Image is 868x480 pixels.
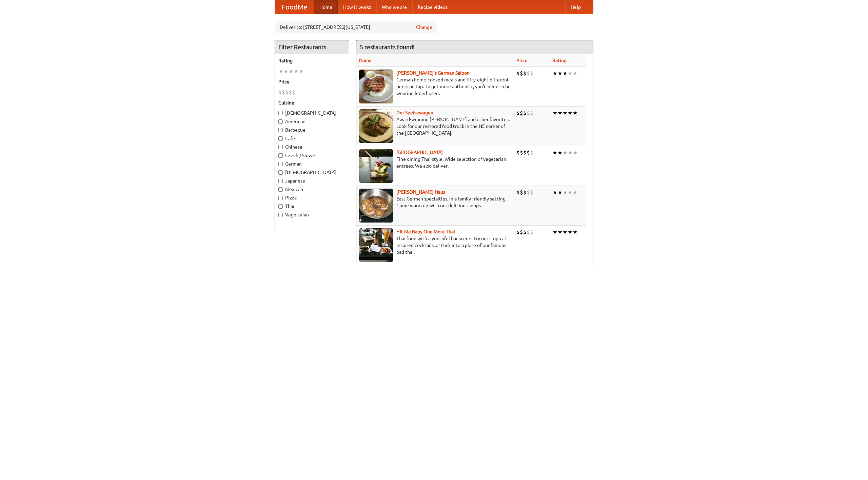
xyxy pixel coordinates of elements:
li: $ [530,189,533,196]
label: Chinese [278,143,346,150]
li: $ [520,109,523,117]
a: Name [359,58,372,63]
li: $ [516,228,520,236]
li: $ [285,89,289,96]
label: [DEMOGRAPHIC_DATA] [278,169,346,176]
li: ★ [278,68,283,75]
input: Pizza [278,196,283,200]
li: $ [527,189,530,196]
h5: Cuisine [278,99,346,106]
a: [PERSON_NAME]'s German Saloon [396,70,470,76]
li: ★ [573,228,578,236]
label: Thai [278,203,346,210]
img: speisewagen.jpg [359,109,393,143]
li: ★ [557,228,563,236]
a: [PERSON_NAME] Haus [396,189,445,195]
a: Home [314,0,338,14]
li: $ [516,109,520,117]
label: German [278,160,346,167]
li: ★ [289,68,294,75]
input: Vegetarian [278,213,283,217]
input: German [278,162,283,166]
p: East German specialties, in a family-friendly setting. Come warm up with our delicious soups. [359,195,511,209]
li: ★ [573,109,578,117]
a: Price [516,58,528,63]
p: Fine dining Thai-style. Wide selection of vegetarian entrées. We also deliver. [359,156,511,169]
a: Who we are [376,0,412,14]
li: $ [530,70,533,77]
label: Barbecue [278,127,346,133]
h5: Rating [278,57,346,64]
li: ★ [557,109,563,117]
li: ★ [573,189,578,196]
h5: Price [278,78,346,85]
input: Mexican [278,187,283,192]
li: ★ [557,70,563,77]
li: ★ [552,228,557,236]
a: Der Speisewagen [396,110,433,115]
li: ★ [568,70,573,77]
img: babythai.jpg [359,228,393,262]
li: ★ [563,228,568,236]
a: Hit Me Baby One More Thai [396,229,455,234]
li: ★ [568,109,573,117]
input: [DEMOGRAPHIC_DATA] [278,170,283,175]
li: ★ [557,189,563,196]
li: $ [289,89,292,96]
img: esthers.jpg [359,70,393,103]
li: $ [520,228,523,236]
li: ★ [563,189,568,196]
a: [GEOGRAPHIC_DATA] [396,150,443,155]
input: Barbecue [278,128,283,132]
li: $ [530,149,533,156]
label: Czech / Slovak [278,152,346,159]
li: ★ [568,189,573,196]
label: Mexican [278,186,346,193]
li: $ [520,70,523,77]
label: Cafe [278,135,346,142]
li: $ [292,89,295,96]
li: ★ [294,68,299,75]
li: ★ [557,149,563,156]
li: $ [523,70,527,77]
li: $ [516,189,520,196]
p: Award-winning [PERSON_NAME] and other favorites. Look for our restored food truck in the NE corne... [359,116,511,136]
li: $ [523,109,527,117]
li: ★ [552,109,557,117]
li: ★ [573,70,578,77]
li: $ [523,149,527,156]
label: [DEMOGRAPHIC_DATA] [278,110,346,116]
li: $ [527,109,530,117]
input: Cafe [278,136,283,141]
li: ★ [552,70,557,77]
li: ★ [552,189,557,196]
a: Rating [552,58,567,63]
p: Thai food with a youthful bar scene. Try our tropical inspired cocktails, or tuck into a plate of... [359,235,511,255]
li: $ [523,189,527,196]
a: FoodMe [275,0,314,14]
li: ★ [573,149,578,156]
li: ★ [283,68,289,75]
li: $ [278,89,282,96]
label: Japanese [278,177,346,184]
li: ★ [563,149,568,156]
li: $ [530,109,533,117]
a: How it works [338,0,376,14]
h4: Filter Restaurants [275,40,349,54]
li: $ [282,89,285,96]
li: $ [527,149,530,156]
input: Czech / Slovak [278,153,283,158]
li: $ [530,228,533,236]
li: $ [523,228,527,236]
div: Deliver to: [STREET_ADDRESS][US_STATE] [275,21,437,33]
input: Japanese [278,179,283,183]
li: ★ [568,228,573,236]
a: Recipe videos [412,0,453,14]
ng-pluralize: 5 restaurants found! [360,44,415,50]
a: Help [565,0,586,14]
